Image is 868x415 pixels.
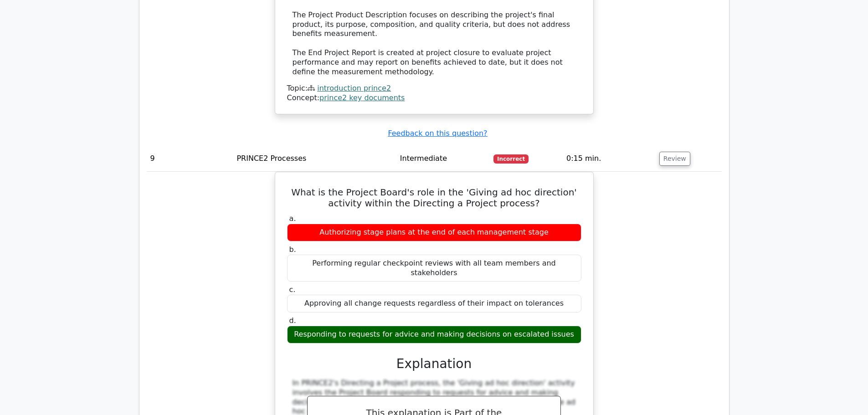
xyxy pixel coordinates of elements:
[147,146,233,172] td: 9
[233,146,396,172] td: PRINCE2 Processes
[289,316,296,325] span: d.
[289,214,296,223] span: a.
[289,245,296,254] span: b.
[287,255,581,282] div: Performing regular checkpoint reviews with all team members and stakeholders
[493,154,529,164] span: Incorrect
[287,224,581,241] div: Authorizing stage plans at the end of each management stage
[289,285,296,294] span: c.
[659,152,690,166] button: Review
[287,93,581,103] div: Concept:
[286,187,582,209] h5: What is the Project Board's role in the 'Giving ad hoc direction' activity within the Directing a...
[319,93,405,102] a: prince2 key documents
[293,356,576,372] h3: Explanation
[563,146,656,172] td: 0:15 min.
[396,146,490,172] td: Intermediate
[287,326,581,343] div: Responding to requests for advice and making decisions on escalated issues
[287,84,581,93] div: Topic:
[287,295,581,313] div: Approving all change requests regardless of their impact on tolerances
[388,129,487,138] a: Feedback on this question?
[317,84,391,92] a: introduction prince2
